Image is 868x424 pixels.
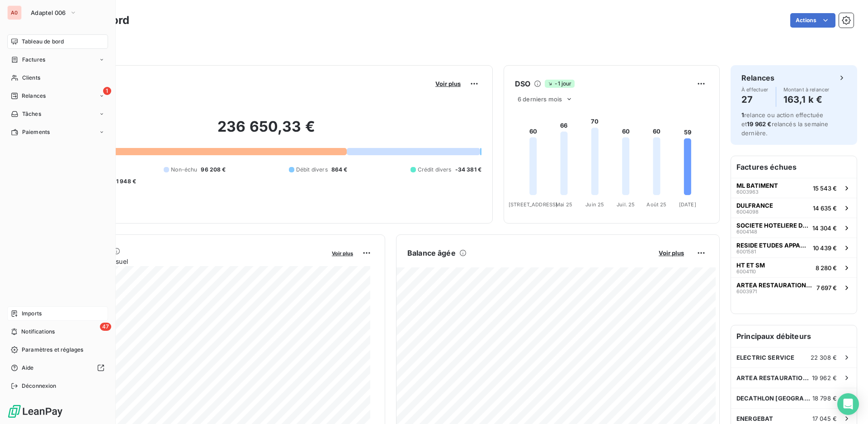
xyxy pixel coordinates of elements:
[113,177,136,186] span: -1 948 €
[736,222,809,229] span: SOCIETE HOTELIERE DU PAYS
[736,262,765,269] span: HT ET SM
[736,229,757,234] span: 6004148
[790,13,835,28] button: Actions
[736,395,812,402] span: DECATHLON [GEOGRAPHIC_DATA]
[407,248,456,258] h6: Balance âgée
[22,364,34,372] span: Aide
[556,201,572,208] tspan: Mai 25
[736,289,757,294] span: 6003971
[736,269,756,274] span: 6004110
[171,166,197,174] span: Non-échu
[679,201,696,208] tspan: [DATE]
[22,110,41,118] span: Tâches
[736,202,773,209] span: DULFRANCE
[22,56,45,64] span: Factures
[201,166,226,174] span: 96 208 €
[435,80,461,87] span: Voir plus
[731,238,857,257] button: RESIDE ETUDES APPARTHOTEL600158110 439 €
[22,310,42,318] span: Imports
[433,80,463,88] button: Voir plus
[21,328,55,336] span: Notifications
[22,382,57,390] span: Déconnexion
[741,92,769,107] h4: 27
[331,166,348,174] span: 864 €
[736,374,812,381] span: ARTEA RESTAURATION ( PUREPLACES)
[736,281,813,289] span: ARTEA RESTAURATION ( PUREPLACES)
[741,111,744,119] span: 1
[22,38,64,46] span: Tableau de bord
[509,201,557,208] tspan: [STREET_ADDRESS]
[741,87,769,92] span: À effectuer
[296,166,328,174] span: Débit divers
[812,374,837,381] span: 19 962 €
[731,257,857,277] button: HT ET SM60041108 280 €
[22,346,83,354] span: Paramètres et réglages
[736,242,809,249] span: RESIDE ETUDES APPARTHOTEL
[51,118,481,145] h2: 236 650,33 €
[731,198,857,218] button: DULFRANCE600409814 635 €
[731,218,857,238] button: SOCIETE HOTELIERE DU PAYS600414814 304 €
[812,395,837,402] span: 18 798 €
[515,78,530,89] h6: DSO
[736,189,759,195] span: 6003963
[51,257,325,266] span: Chiffre d'affaires mensuel
[731,325,857,347] h6: Principaux débiteurs
[736,209,759,214] span: 6004098
[736,182,778,189] span: ML BATIMENT
[837,393,859,415] div: Open Intercom Messenger
[736,415,773,422] span: ENERGEBAT
[22,92,46,100] span: Relances
[731,156,857,178] h6: Factures échues
[329,249,356,257] button: Voir plus
[646,201,666,208] tspan: Août 25
[813,205,837,212] span: 14 635 €
[813,185,837,192] span: 15 543 €
[418,166,452,174] span: Crédit divers
[812,224,837,232] span: 14 304 €
[813,244,837,252] span: 10 439 €
[741,72,774,83] h6: Relances
[731,277,857,297] button: ARTEA RESTAURATION ( PUREPLACES)60039717 697 €
[736,249,756,254] span: 6001581
[103,87,111,95] span: 1
[816,284,837,291] span: 7 697 €
[455,166,481,174] span: -34 381 €
[545,80,574,88] span: -1 jour
[811,354,837,361] span: 22 308 €
[659,249,684,257] span: Voir plus
[7,361,108,375] a: Aide
[518,95,562,103] span: 6 derniers mois
[22,128,50,136] span: Paiements
[617,201,635,208] tspan: Juil. 25
[783,92,830,107] h4: 163,1 k €
[747,120,771,128] span: 19 962 €
[812,415,837,422] span: 17 045 €
[7,404,63,419] img: Logo LeanPay
[22,74,40,82] span: Clients
[332,250,353,257] span: Voir plus
[100,323,111,331] span: 47
[783,87,830,92] span: Montant à relancer
[31,9,66,16] span: Adaptel 006
[7,5,22,20] div: A0
[585,201,604,208] tspan: Juin 25
[816,264,837,272] span: 8 280 €
[741,111,828,137] span: relance ou action effectuée et relancés la semaine dernière.
[731,178,857,198] button: ML BATIMENT600396315 543 €
[736,354,794,361] span: ELECTRIC SERVICE
[656,249,687,257] button: Voir plus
